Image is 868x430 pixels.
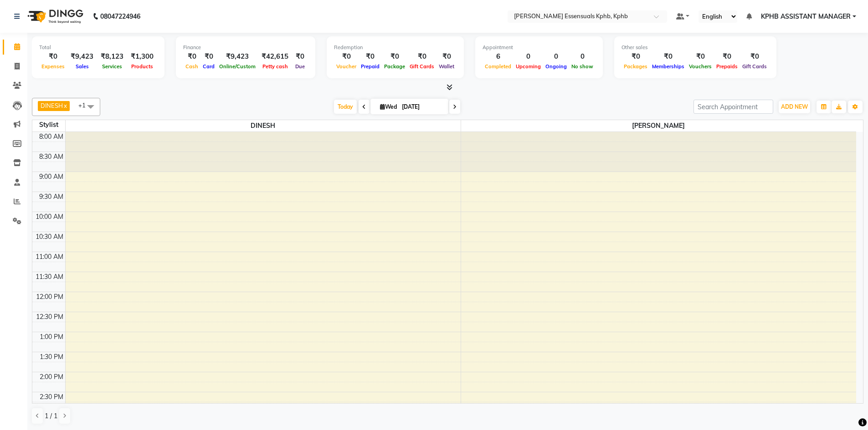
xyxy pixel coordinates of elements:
[38,392,65,402] div: 2:30 PM
[621,44,769,51] div: Other sales
[38,332,65,342] div: 1:00 PM
[334,63,359,70] span: Voucher
[437,63,457,70] span: Wallet
[38,352,65,362] div: 1:30 PM
[543,63,569,70] span: Ongoing
[100,4,140,29] b: 08047224946
[39,44,157,51] div: Total
[569,51,596,62] div: 0
[461,120,857,132] span: [PERSON_NAME]
[78,101,92,109] span: +1
[200,63,217,70] span: Card
[129,63,155,70] span: Products
[437,51,457,62] div: ₹0
[37,192,65,202] div: 9:30 AM
[382,63,407,70] span: Package
[41,102,63,109] span: DINESH
[740,51,769,62] div: ₹0
[483,51,514,62] div: 6
[34,212,65,222] div: 10:00 AM
[23,4,86,29] img: logo
[37,172,65,182] div: 9:00 AM
[34,232,65,242] div: 10:30 AM
[714,63,740,70] span: Prepaids
[63,102,67,109] a: x
[650,51,687,62] div: ₹0
[781,103,808,110] span: ADD NEW
[260,63,290,70] span: Petty cash
[779,101,810,113] button: ADD NEW
[293,63,307,70] span: Due
[693,100,773,114] input: Search Appointment
[66,120,461,132] span: DINESH
[34,292,65,302] div: 12:00 PM
[34,312,65,322] div: 12:30 PM
[97,51,127,62] div: ₹8,123
[45,411,57,421] span: 1 / 1
[334,100,357,114] span: Today
[714,51,740,62] div: ₹0
[378,103,399,110] span: Wed
[569,63,596,70] span: No show
[258,51,292,62] div: ₹42,615
[382,51,407,62] div: ₹0
[687,51,714,62] div: ₹0
[514,51,543,62] div: 0
[621,63,650,70] span: Packages
[514,63,543,70] span: Upcoming
[37,152,65,162] div: 8:30 AM
[100,63,124,70] span: Services
[399,100,445,114] input: 2025-09-03
[407,51,437,62] div: ₹0
[761,12,851,21] span: KPHB ASSISTANT MANAGER
[183,44,308,51] div: Finance
[483,44,596,51] div: Appointment
[73,63,91,70] span: Sales
[127,51,157,62] div: ₹1,300
[183,51,200,62] div: ₹0
[359,63,382,70] span: Prepaid
[543,51,569,62] div: 0
[200,51,217,62] div: ₹0
[292,51,308,62] div: ₹0
[217,63,258,70] span: Online/Custom
[359,51,382,62] div: ₹0
[650,63,687,70] span: Memberships
[39,63,67,70] span: Expenses
[407,63,437,70] span: Gift Cards
[740,63,769,70] span: Gift Cards
[334,51,359,62] div: ₹0
[39,51,67,62] div: ₹0
[34,252,65,262] div: 11:00 AM
[67,51,97,62] div: ₹9,423
[183,63,200,70] span: Cash
[217,51,258,62] div: ₹9,423
[34,272,65,282] div: 11:30 AM
[37,132,65,142] div: 8:00 AM
[483,63,514,70] span: Completed
[32,120,65,130] div: Stylist
[334,44,457,51] div: Redemption
[38,372,65,382] div: 2:00 PM
[621,51,650,62] div: ₹0
[687,63,714,70] span: Vouchers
